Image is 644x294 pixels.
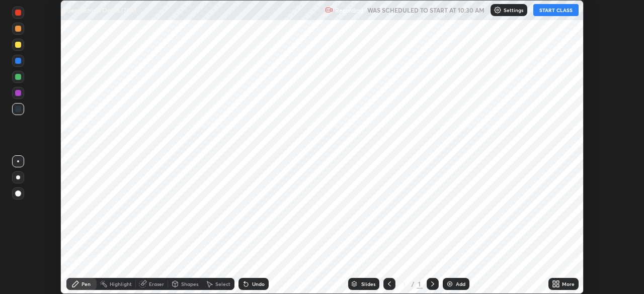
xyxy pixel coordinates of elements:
div: Add [456,281,465,286]
div: Highlight [110,281,132,286]
div: Pen [82,281,91,286]
p: Settings [504,8,523,13]
div: Eraser [149,281,164,286]
div: Slides [361,281,375,286]
img: add-slide-button [446,280,454,288]
div: 1 [417,279,423,288]
p: Geometrical Optics (7/14) [66,6,136,14]
div: 1 [399,281,410,287]
div: More [562,281,575,286]
img: class-settings-icons [494,6,502,14]
div: Select [215,281,230,286]
h5: WAS SCHEDULED TO START AT 10:30 AM [367,6,485,15]
div: Shapes [181,281,198,286]
p: Recording [335,7,363,14]
div: / [412,281,415,287]
button: START CLASS [533,4,579,16]
div: Undo [252,281,265,286]
img: recording.375f2c34.svg [325,6,333,14]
